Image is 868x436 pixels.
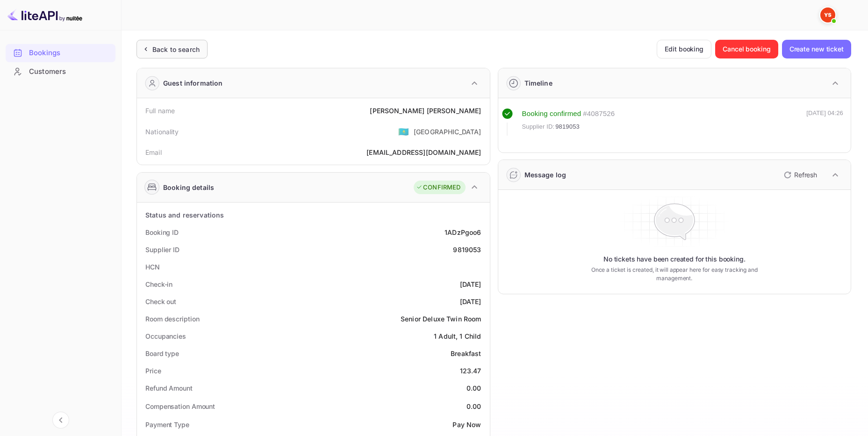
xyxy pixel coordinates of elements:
[7,7,82,22] img: LiteAPI logo
[451,349,481,358] div: Breakfast
[657,40,711,58] button: Edit booking
[453,245,481,254] div: 9819053
[145,401,215,411] div: Compensation Amount
[434,331,481,341] div: 1 Adult, 1 Child
[145,420,189,429] div: Payment Type
[145,297,176,306] div: Check out
[782,40,851,58] button: Create new ticket
[522,109,581,119] div: Booking confirmed
[466,401,481,411] div: 0.00
[145,366,161,376] div: Price
[524,78,552,88] div: Timeline
[52,412,69,429] button: Collapse navigation
[778,167,821,182] button: Refresh
[145,349,179,358] div: Board type
[522,122,555,131] span: Supplier ID:
[398,123,409,140] span: United States
[29,66,111,77] div: Customers
[145,314,199,324] div: Room description
[524,170,567,180] div: Message log
[145,227,179,237] div: Booking ID
[6,63,115,81] div: Customers
[145,147,162,157] div: Email
[460,366,481,376] div: 123.47
[820,7,835,22] img: Yandex Support
[6,44,115,62] div: Bookings
[414,127,481,137] div: [GEOGRAPHIC_DATA]
[583,109,615,119] div: # 4087526
[145,210,224,220] div: Status and reservations
[603,254,746,264] p: No tickets have been created for this booking.
[6,44,115,61] a: Bookings
[145,127,179,137] div: Nationality
[152,44,200,54] div: Back to search
[715,40,778,58] button: Cancel booking
[145,245,179,254] div: Supplier ID
[29,48,111,58] div: Bookings
[416,183,460,192] div: CONFIRMED
[555,122,580,131] span: 9819053
[145,262,160,272] div: HCN
[145,106,175,116] div: Full name
[145,279,172,289] div: Check-in
[366,147,481,157] div: [EMAIL_ADDRESS][DOMAIN_NAME]
[163,182,214,192] div: Booking details
[6,63,115,80] a: Customers
[163,78,223,88] div: Guest information
[466,383,481,393] div: 0.00
[460,297,481,306] div: [DATE]
[401,314,481,324] div: Senior Deluxe Twin Room
[794,170,817,180] p: Refresh
[145,331,186,341] div: Occupancies
[145,383,193,393] div: Refund Amount
[806,109,843,136] div: [DATE] 04:26
[452,420,481,429] div: Pay Now
[370,106,481,116] div: [PERSON_NAME] [PERSON_NAME]
[580,266,769,283] p: Once a ticket is created, it will appear here for easy tracking and management.
[445,227,481,237] div: 1ADzPgoo6
[460,279,481,289] div: [DATE]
